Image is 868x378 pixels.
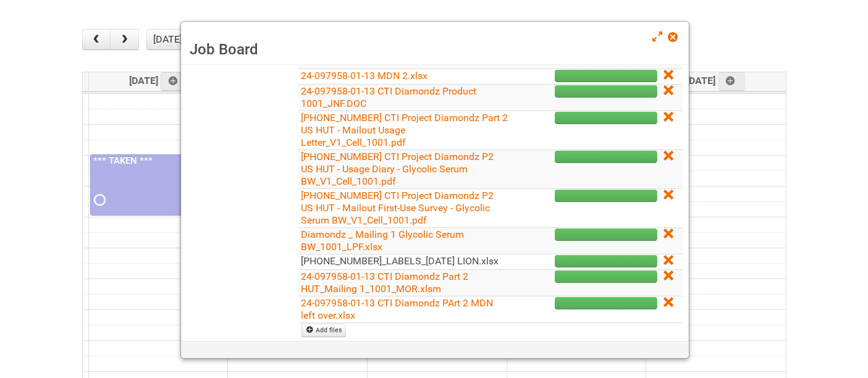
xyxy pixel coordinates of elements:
[718,72,746,91] a: Add an event
[301,190,494,226] a: [PHONE_NUMBER] CTI Project Diamondz P2 US HUT - Mailout First-Use Survey - Glycolic Serum BW_V1_C...
[301,151,494,187] a: [PHONE_NUMBER] CTI Project Diamondz P2 US HUT - Usage Diary - Glycolic Serum BW_V1_Cell_1001.pdf
[129,75,188,86] span: [DATE]
[301,255,499,267] a: [PHONE_NUMBER]_LABELS_[DATE] LION.xlsx
[95,196,103,204] span: Requested
[146,29,188,50] button: [DATE]
[301,70,428,82] a: 24-097958-01-13 MDN 2.xlsx
[161,72,188,91] a: Add an event
[301,297,494,321] a: 24-097958-01-13 CTI Diamondz PArt 2 MDN left over.xlsx
[301,43,469,67] a: 24-097958-01-13 CTI Diamondz PArt 2 MDN.xlsx
[190,40,680,59] h3: Job Board
[301,324,347,337] a: Add files
[301,229,465,253] a: Diamondz _ Mailing 1 Glycolic Serum BW_1001_LPF.xlsx
[301,112,508,148] a: [PHONE_NUMBER] CTI Project Diamondz Part 2 US HUT - Mailout Usage Letter_V1_Cell_1001.pdf
[301,85,477,109] a: 24-097958-01-13 CTI Diamondz Product 1001_JNF.DOC
[687,75,746,86] span: [DATE]
[301,271,469,295] a: 24-097958-01-13 CTI Diamondz Part 2 HUT_Mailing 1_1001_MOR.xlsm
